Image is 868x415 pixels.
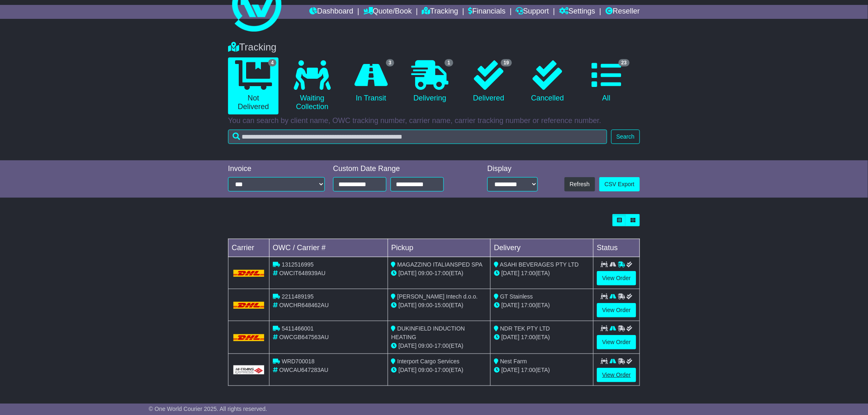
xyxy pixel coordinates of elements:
[270,239,388,257] td: OWC / Carrier #
[391,301,487,310] div: - (ETA)
[501,270,519,276] span: [DATE]
[501,302,519,308] span: [DATE]
[418,367,433,373] span: 09:00
[399,367,417,373] span: [DATE]
[386,59,395,66] span: 3
[564,177,595,192] button: Refresh
[521,270,535,276] span: 17:00
[418,302,433,308] span: 09:00
[391,269,487,278] div: - (ETA)
[599,177,640,192] a: CSV Export
[521,334,535,340] span: 17:00
[522,57,573,106] a: Cancelled
[228,57,279,114] a: 4 Not Delivered
[494,333,590,342] div: (ETA)
[233,365,264,374] img: GetCarrierServiceLogo
[468,5,506,19] a: Financials
[500,358,527,365] span: Nest Farm
[404,57,455,106] a: 1 Delivering
[399,342,417,349] span: [DATE]
[282,293,314,300] span: 2211489195
[282,261,314,268] span: 1312516995
[282,358,315,365] span: WRD700018
[422,5,458,19] a: Tracking
[581,57,632,106] a: 23 All
[268,59,277,66] span: 4
[501,367,519,373] span: [DATE]
[611,130,640,144] button: Search
[391,325,465,340] span: DUKINFIELD INDUCTION HEATING
[619,59,630,66] span: 23
[445,59,453,66] span: 1
[224,41,644,53] div: Tracking
[501,334,519,340] span: [DATE]
[228,164,325,173] div: Invoice
[418,342,433,349] span: 09:00
[397,293,478,300] span: [PERSON_NAME] Intech d.o.o.
[500,325,550,332] span: NDR TEK PTY LTD
[434,302,449,308] span: 15:00
[494,366,590,374] div: (ETA)
[434,367,449,373] span: 17:00
[279,334,329,340] span: OWCGB647563AU
[559,5,595,19] a: Settings
[399,270,417,276] span: [DATE]
[464,57,514,106] a: 19 Delivered
[521,367,535,373] span: 17:00
[149,406,267,412] span: © One World Courier 2025. All rights reserved.
[597,335,636,349] a: View Order
[487,164,538,173] div: Display
[279,302,329,308] span: OWCHR648462AU
[494,269,590,278] div: (ETA)
[233,270,264,276] img: DHL.png
[597,368,636,382] a: View Order
[397,261,483,268] span: MAGAZZINO ITALIANSPED SPA
[287,57,337,114] a: Waiting Collection
[500,261,579,268] span: ASAHI BEVERAGES PTY LTD
[491,239,594,257] td: Delivery
[516,5,549,19] a: Support
[391,342,487,350] div: - (ETA)
[500,293,533,300] span: GT Stainless
[363,5,412,19] a: Quote/Book
[233,334,264,341] img: DHL.png
[279,270,326,276] span: OWCIT648939AU
[391,366,487,374] div: - (ETA)
[333,164,465,173] div: Custom Date Range
[418,270,433,276] span: 09:00
[597,271,636,285] a: View Order
[346,57,396,106] a: 3 In Transit
[282,325,314,332] span: 5411466001
[434,342,449,349] span: 17:00
[228,239,270,257] td: Carrier
[279,367,329,373] span: OWCAU647283AU
[397,358,460,365] span: Interport Cargo Services
[594,239,640,257] td: Status
[399,302,417,308] span: [DATE]
[494,301,590,310] div: (ETA)
[309,5,353,19] a: Dashboard
[597,303,636,317] a: View Order
[434,270,449,276] span: 17:00
[605,5,640,19] a: Reseller
[228,116,640,125] p: You can search by client name, OWC tracking number, carrier name, carrier tracking number or refe...
[521,302,535,308] span: 17:00
[388,239,491,257] td: Pickup
[501,59,512,66] span: 19
[233,302,264,308] img: DHL.png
